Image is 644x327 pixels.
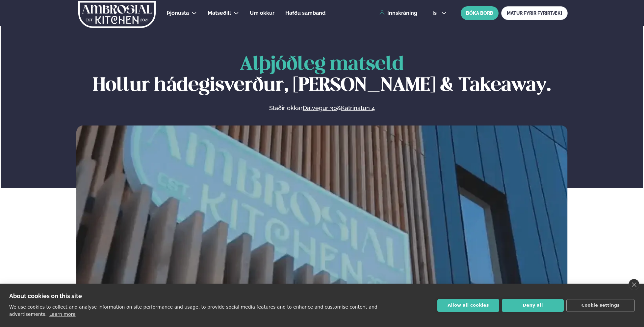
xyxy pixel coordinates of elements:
[76,54,568,96] h1: Hollur hádegisverður, [PERSON_NAME] & Takeaway.
[250,10,274,16] span: Um okkur
[501,6,568,20] a: MATUR FYRIR FYRIRTÆKI
[9,304,377,317] p: We use cookies to collect and analyse information on site performance and usage, to provide socia...
[285,9,325,17] a: Hafðu samband
[9,292,82,299] strong: About cookies on this site
[49,312,76,317] a: Learn more
[250,9,274,17] a: Um okkur
[379,10,417,16] a: Innskráning
[502,299,564,312] button: Deny all
[303,104,337,112] a: Dalvegur 30
[432,11,439,16] span: is
[240,56,404,74] span: Alþjóðleg matseld
[208,9,231,17] a: Matseðill
[167,9,189,17] a: Þjónusta
[167,10,189,16] span: Þjónusta
[197,104,446,112] p: Staðir okkar &
[78,1,156,28] img: logo
[285,10,325,16] span: Hafðu samband
[341,104,375,112] a: Katrinatun 4
[566,299,635,312] button: Cookie settings
[437,299,499,312] button: Allow all cookies
[461,6,499,20] button: BÓKA BORÐ
[427,11,452,16] button: is
[629,279,639,290] a: close
[208,10,231,16] span: Matseðill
